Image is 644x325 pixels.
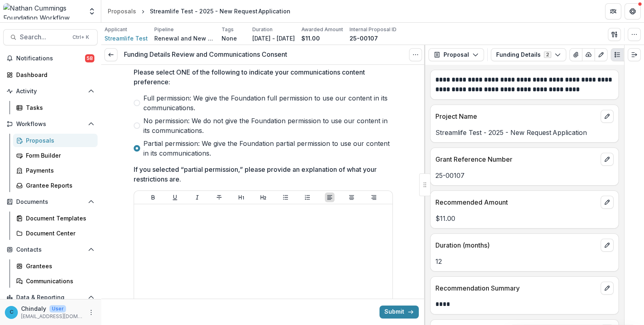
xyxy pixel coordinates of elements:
[3,85,98,98] button: Open Activity
[192,192,202,202] button: Italicize
[623,48,636,61] button: PDF view
[26,277,91,285] div: Communications
[85,54,94,62] span: 58
[16,294,85,301] span: Data & Reporting
[13,101,98,114] a: Tasks
[222,34,237,43] p: None
[134,165,388,184] p: If you selected “partial permission,” please provide an explanation of what your restrictions are.
[601,196,614,209] button: edit
[104,26,127,33] p: Applicant
[134,67,388,87] p: Please select ONE of the following to indicate your communications content preference:
[26,151,91,160] div: Form Builder
[435,240,597,250] p: Duration (months)
[143,139,393,158] span: Partial permission: We give the Foundation partial permission to use our content in its communica...
[3,243,98,256] button: Open Contacts
[143,116,393,135] span: No permission: We do not give the Foundation permission to use our content in its communications.
[21,313,83,320] p: [EMAIL_ADDRESS][DOMAIN_NAME]
[325,192,335,202] button: Align Left
[20,33,68,41] span: Search...
[237,192,246,202] button: Heading 1
[86,308,96,317] button: More
[16,88,85,95] span: Activity
[435,257,614,266] p: 12
[409,48,422,61] button: Options
[435,283,597,293] p: Recommendation Summary
[13,212,98,225] a: Document Templates
[3,118,98,130] button: Open Workflows
[143,93,393,113] span: Full permission: We give the Foundation full permission to use our content in its communications.
[435,154,597,164] p: Grant Reference Number
[21,304,46,313] p: Chindaly
[13,149,98,162] a: Form Builder
[16,199,85,205] span: Documents
[71,33,91,42] div: Ctrl + K
[347,192,356,202] button: Align Center
[13,164,98,177] a: Payments
[150,7,290,15] div: Streamlife Test - 2025 - New Request Application
[380,306,419,319] button: Submit
[104,5,139,17] a: Proposals
[3,52,98,65] button: Notifications58
[108,7,136,15] div: Proposals
[13,134,98,147] a: Proposals
[16,121,85,128] span: Workflows
[214,192,224,202] button: Strike
[13,227,98,240] a: Document Center
[104,5,294,17] nav: breadcrumb
[601,110,614,123] button: edit
[3,291,98,304] button: Open Data & Reporting
[281,192,290,202] button: Bullet List
[16,246,85,253] span: Contacts
[491,48,566,61] button: Funding Details2
[16,55,85,62] span: Notifications
[86,3,98,19] button: Open entity switcher
[625,3,641,19] button: Get Help
[435,128,614,137] p: Streamlife Test - 2025 - New Request Application
[435,111,597,121] p: Project Name
[3,3,83,19] img: Nathan Cummings Foundation Workflow Sandbox logo
[350,26,397,33] p: Internal Proposal ID
[628,48,641,61] button: Expand right
[13,274,98,288] a: Communications
[3,68,98,81] a: Dashboard
[26,166,91,175] div: Payments
[3,29,98,45] button: Search...
[303,192,312,202] button: Ordered List
[124,51,287,58] h3: Funding Details Review and Communications Consent
[104,34,148,43] a: Streamlife Test
[429,48,484,61] button: Proposal
[13,179,98,192] a: Grantee Reports
[435,197,597,207] p: Recommended Amount
[26,136,91,145] div: Proposals
[601,239,614,252] button: edit
[435,214,614,223] p: $11.00
[26,181,91,190] div: Grantee Reports
[3,195,98,208] button: Open Documents
[26,214,91,222] div: Document Templates
[148,192,158,202] button: Bold
[601,153,614,166] button: edit
[49,305,66,312] p: User
[16,71,91,79] div: Dashboard
[10,310,13,315] div: Chindaly
[252,26,273,33] p: Duration
[605,3,621,19] button: Partners
[301,26,343,33] p: Awarded Amount
[611,48,624,61] button: Plaintext view
[26,103,91,112] div: Tasks
[595,48,608,61] button: Edit as form
[369,192,379,202] button: Align Right
[569,48,582,61] button: View Attached Files
[170,192,180,202] button: Underline
[26,262,91,270] div: Grantees
[13,259,98,273] a: Grantees
[435,171,614,180] p: 25-00107
[26,229,91,237] div: Document Center
[601,282,614,295] button: edit
[350,34,378,43] p: 25-00107
[258,192,268,202] button: Heading 2
[222,26,234,33] p: Tags
[301,34,320,43] p: $11.00
[252,34,295,43] p: [DATE] - [DATE]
